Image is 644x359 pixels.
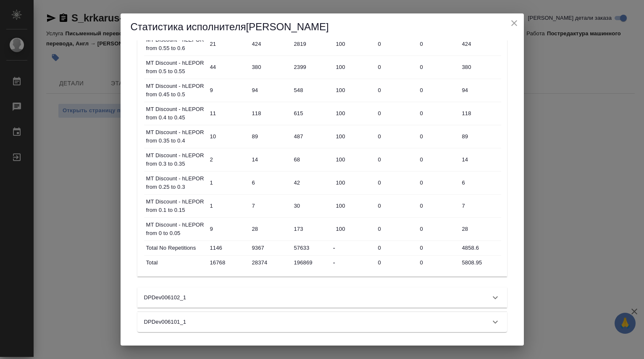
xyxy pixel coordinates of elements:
[249,38,291,50] input: ✎ Введи что-нибудь
[417,256,459,269] input: ✎ Введи что-нибудь
[249,61,291,73] input: ✎ Введи что-нибудь
[459,38,501,50] input: ✎ Введи что-нибудь
[417,84,459,96] input: ✎ Введи что-нибудь
[417,242,459,254] input: ✎ Введи что-нибудь
[207,177,249,189] input: ✎ Введи что-нибудь
[291,38,333,50] input: ✎ Введи что-нибудь
[375,61,417,73] input: ✎ Введи что-нибудь
[146,259,205,267] p: Total
[249,177,291,189] input: ✎ Введи что-нибудь
[459,84,501,96] input: ✎ Введи что-нибудь
[207,61,249,73] input: ✎ Введи что-нибудь
[333,61,375,73] input: ✎ Введи что-нибудь
[375,153,417,166] input: ✎ Введи что-нибудь
[291,130,333,143] input: ✎ Введи что-нибудь
[249,223,291,235] input: ✎ Введи что-нибудь
[207,130,249,143] input: ✎ Введи что-нибудь
[249,200,291,212] input: ✎ Введи что-нибудь
[333,84,375,96] input: ✎ Введи что-нибудь
[146,198,205,214] p: MT Discount - hLEPOR from 0.1 to 0.15
[459,177,501,189] input: ✎ Введи что-нибудь
[249,130,291,143] input: ✎ Введи что-нибудь
[146,105,205,122] p: MT Discount - hLEPOR from 0.4 to 0.45
[417,153,459,166] input: ✎ Введи что-нибудь
[417,177,459,189] input: ✎ Введи что-нибудь
[207,200,249,212] input: ✎ Введи что-нибудь
[249,242,291,254] input: ✎ Введи что-нибудь
[333,200,375,212] input: ✎ Введи что-нибудь
[459,61,501,73] input: ✎ Введи что-нибудь
[146,82,205,99] p: MT Discount - hLEPOR from 0.45 to 0.5
[333,38,375,50] input: ✎ Введи что-нибудь
[207,153,249,166] input: ✎ Введи что-нибудь
[131,20,514,34] h5: Статистика исполнителя [PERSON_NAME]
[375,242,417,254] input: ✎ Введи что-нибудь
[144,293,187,302] p: DPDev006102_1
[375,223,417,235] input: ✎ Введи что-нибудь
[146,59,205,76] p: MT Discount - hLEPOR from 0.5 to 0.55
[459,107,501,119] input: ✎ Введи что-нибудь
[291,153,333,166] input: ✎ Введи что-нибудь
[375,38,417,50] input: ✎ Введи что-нибудь
[291,84,333,96] input: ✎ Введи что-нибудь
[291,177,333,189] input: ✎ Введи что-нибудь
[144,318,187,326] p: DPDev006101_1
[333,107,375,119] input: ✎ Введи что-нибудь
[207,38,249,50] input: ✎ Введи что-нибудь
[417,200,459,212] input: ✎ Введи что-нибудь
[417,61,459,73] input: ✎ Введи что-нибудь
[207,107,249,119] input: ✎ Введи что-нибудь
[146,36,205,53] p: MT Discount - hLEPOR from 0.55 to 0.6
[333,223,375,235] input: ✎ Введи что-нибудь
[375,200,417,212] input: ✎ Введи что-нибудь
[375,107,417,119] input: ✎ Введи что-нибудь
[459,130,501,143] input: ✎ Введи что-нибудь
[249,107,291,119] input: ✎ Введи что-нибудь
[417,223,459,235] input: ✎ Введи что-нибудь
[459,153,501,166] input: ✎ Введи что-нибудь
[333,243,375,253] div: -
[249,256,291,269] input: ✎ Введи что-нибудь
[333,130,375,143] input: ✎ Введи что-нибудь
[508,17,520,29] button: close
[333,177,375,189] input: ✎ Введи что-нибудь
[291,242,333,254] input: ✎ Введи что-нибудь
[417,107,459,119] input: ✎ Введи что-нибудь
[459,256,501,269] input: ✎ Введи что-нибудь
[146,151,205,168] p: MT Discount - hLEPOR from 0.3 to 0.35
[146,221,205,238] p: MT Discount - hLEPOR from 0 to 0.05
[207,242,249,254] input: ✎ Введи что-нибудь
[137,288,507,308] div: DPDev006102_1
[417,38,459,50] input: ✎ Введи что-нибудь
[137,312,507,332] div: DPDev006101_1
[249,153,291,166] input: ✎ Введи что-нибудь
[291,200,333,212] input: ✎ Введи что-нибудь
[459,200,501,212] input: ✎ Введи что-нибудь
[375,84,417,96] input: ✎ Введи что-нибудь
[459,242,501,254] input: ✎ Введи что-нибудь
[207,84,249,96] input: ✎ Введи что-нибудь
[291,61,333,73] input: ✎ Введи что-нибудь
[146,244,205,252] p: Total No Repetitions
[291,256,333,269] input: ✎ Введи что-нибудь
[249,84,291,96] input: ✎ Введи что-нибудь
[291,223,333,235] input: ✎ Введи что-нибудь
[291,107,333,119] input: ✎ Введи что-нибудь
[459,223,501,235] input: ✎ Введи что-нибудь
[375,130,417,143] input: ✎ Введи что-нибудь
[375,177,417,189] input: ✎ Введи что-нибудь
[333,153,375,166] input: ✎ Введи что-нибудь
[207,256,249,269] input: ✎ Введи что-нибудь
[207,223,249,235] input: ✎ Введи что-нибудь
[333,258,375,268] div: -
[417,130,459,143] input: ✎ Введи что-нибудь
[375,256,417,269] input: ✎ Введи что-нибудь
[146,128,205,145] p: MT Discount - hLEPOR from 0.35 to 0.4
[146,174,205,191] p: MT Discount - hLEPOR from 0.25 to 0.3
